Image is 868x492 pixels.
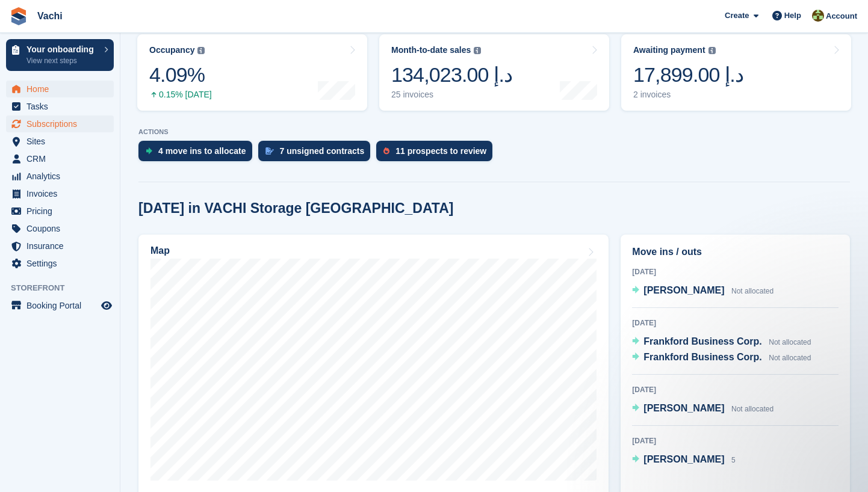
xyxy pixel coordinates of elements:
span: Storefront [11,282,120,294]
a: Month-to-date sales 134,023.00 د.إ 25 invoices [379,34,609,111]
span: Frankford Business Corp. [643,336,761,346]
a: [PERSON_NAME] Not allocated [632,283,773,299]
p: View next steps [26,55,98,66]
span: Analytics [26,168,99,185]
div: 7 unsigned contracts [280,146,365,156]
div: [DATE] [632,384,839,395]
img: Anete Gre [812,10,824,22]
span: [PERSON_NAME] [643,454,724,464]
span: Not allocated [769,354,811,362]
span: Account [826,10,857,22]
p: ACTIONS [138,128,850,136]
p: Your onboarding [26,45,98,54]
div: 4 move ins to allocate [158,146,246,156]
span: Invoices [26,185,99,202]
a: menu [6,255,114,272]
img: icon-info-grey-7440780725fd019a000dd9b08b2336e03edf1995a4989e88bcd33f0948082b44.svg [708,47,716,54]
span: Not allocated [731,287,773,295]
a: menu [6,203,114,220]
a: Awaiting payment 17,899.00 د.إ 2 invoices [621,34,851,111]
span: CRM [26,150,99,167]
a: menu [6,133,114,150]
a: [PERSON_NAME] Not allocated [632,401,773,417]
span: Insurance [26,238,99,254]
span: Frankford Business Corp. [643,352,761,362]
div: 0.15% [DATE] [149,90,212,100]
div: [DATE] [632,266,839,277]
span: Home [26,81,99,97]
span: Subscriptions [26,115,99,132]
span: 5 [731,456,736,464]
div: 17,899.00 د.إ [633,63,743,87]
img: prospect-51fa495bee0391a8d652442698ab0144808aea92771e9ea1ae160a38d050c398.svg [383,147,389,155]
a: menu [6,98,114,115]
span: Settings [26,255,99,272]
a: menu [6,81,114,97]
span: [PERSON_NAME] [643,403,724,413]
a: Occupancy 4.09% 0.15% [DATE] [137,34,367,111]
img: icon-info-grey-7440780725fd019a000dd9b08b2336e03edf1995a4989e88bcd33f0948082b44.svg [474,47,481,54]
a: menu [6,168,114,185]
img: move_ins_to_allocate_icon-fdf77a2bb77ea45bf5b3d319d69a93e2d87916cf1d5bf7949dd705db3b84f3ca.svg [146,147,152,155]
a: menu [6,150,114,167]
span: Coupons [26,220,99,237]
h2: Map [150,245,170,256]
a: menu [6,220,114,237]
span: Create [725,10,749,22]
a: menu [6,115,114,132]
a: menu [6,238,114,254]
div: Awaiting payment [633,45,705,55]
div: 134,023.00 د.إ [391,63,512,87]
img: icon-info-grey-7440780725fd019a000dd9b08b2336e03edf1995a4989e88bcd33f0948082b44.svg [197,47,205,54]
span: Help [784,10,801,22]
span: Booking Portal [26,297,99,314]
div: Occupancy [149,45,194,55]
div: 2 invoices [633,90,743,100]
a: Frankford Business Corp. Not allocated [632,350,811,366]
a: menu [6,185,114,202]
span: Tasks [26,98,99,115]
div: Month-to-date sales [391,45,471,55]
h2: Move ins / outs [632,245,839,259]
div: [DATE] [632,435,839,446]
a: 11 prospects to review [376,141,498,167]
a: 7 unsigned contracts [258,141,377,167]
div: [DATE] [632,318,839,328]
span: Not allocated [731,405,773,413]
div: 11 prospects to review [395,146,486,156]
a: 4 move ins to allocate [138,141,258,167]
a: menu [6,297,114,314]
a: Frankford Business Corp. Not allocated [632,334,811,350]
div: 4.09% [149,63,212,87]
img: stora-icon-8386f47178a22dfd0bd8f6a31ec36ba5ce8667c1dd55bd0f319d3a0aa187defe.svg [10,7,28,25]
img: contract_signature_icon-13c848040528278c33f63329250d36e43548de30e8caae1d1a13099fd9432cc5.svg [265,147,274,155]
span: Sites [26,133,99,150]
span: Pricing [26,203,99,220]
a: Preview store [99,298,114,313]
a: Vachi [33,6,67,26]
div: 25 invoices [391,90,512,100]
h2: [DATE] in VACHI Storage [GEOGRAPHIC_DATA] [138,200,453,217]
a: [PERSON_NAME] 5 [632,452,735,468]
span: [PERSON_NAME] [643,285,724,295]
span: Not allocated [769,338,811,346]
a: Your onboarding View next steps [6,39,114,71]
